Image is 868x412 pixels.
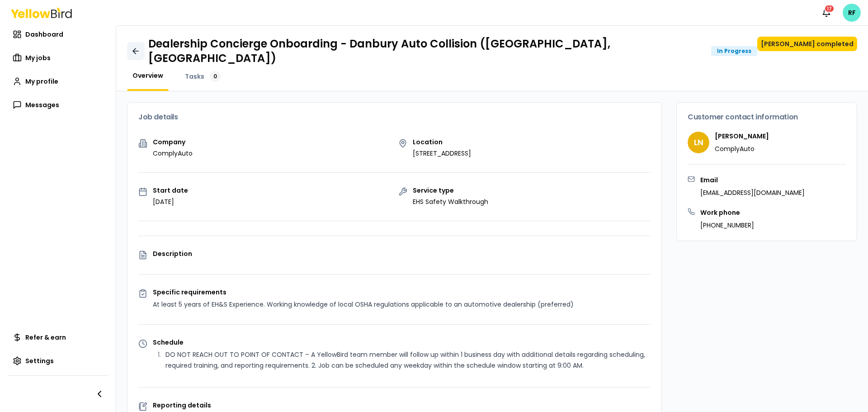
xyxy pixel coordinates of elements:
div: 0 [210,71,221,82]
p: ComplyAuto [715,144,769,153]
p: [STREET_ADDRESS] [413,149,471,158]
p: Schedule [153,339,651,346]
p: Company [153,139,193,145]
h3: Email [700,175,805,185]
span: Overview [132,71,163,80]
div: In Progress [711,46,757,56]
h3: Job details [138,114,651,121]
button: [PERSON_NAME] completed [757,37,857,51]
p: Description [153,251,651,257]
h3: Work phone [700,208,754,217]
a: Refer & earn [7,328,108,346]
span: Settings [25,356,54,365]
h3: Customer contact information [688,114,846,121]
p: EHS Safety Walkthrough [413,197,488,206]
span: Messages [25,100,59,109]
p: [DATE] [153,197,188,206]
span: Dashboard [25,30,63,39]
a: Tasks0 [179,71,226,82]
p: Start date [153,187,188,194]
span: LN [688,132,709,153]
a: My jobs [7,49,108,67]
span: RF [843,4,861,22]
button: 17 [817,4,835,22]
span: My profile [25,77,58,86]
li: DO NOT REACH OUT TO POINT OF CONTACT – A YellowBird team member will follow up within 1 business ... [163,349,651,371]
a: Settings [7,352,108,370]
h1: Dealership Concierge Onboarding - Danbury Auto Collision ([GEOGRAPHIC_DATA], [GEOGRAPHIC_DATA]) [148,37,704,66]
p: Specific requirements [153,289,651,295]
a: My profile [7,72,108,90]
p: [EMAIL_ADDRESS][DOMAIN_NAME] [700,188,805,197]
a: Dashboard [7,25,108,43]
a: Messages [7,96,108,114]
span: Refer & earn [25,333,66,342]
p: Service type [413,187,488,194]
div: 17 [824,5,835,13]
a: Overview [127,71,169,80]
span: Tasks [185,72,204,81]
p: Reporting details [153,402,651,408]
p: At least 5 years of EH&S Experience. Working knowledge of local OSHA regulations applicable to an... [153,299,651,310]
span: My jobs [25,53,51,62]
p: ComplyAuto [153,149,193,158]
h4: [PERSON_NAME] [715,132,769,141]
p: Location [413,139,471,145]
p: [PHONE_NUMBER] [700,221,754,230]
